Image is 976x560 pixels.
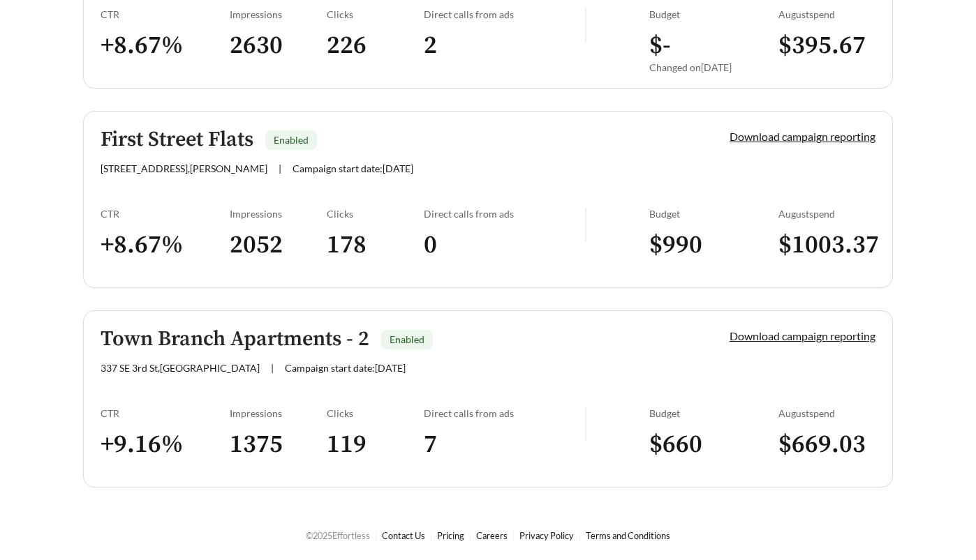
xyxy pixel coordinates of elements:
h3: + 9.16 % [101,429,230,460]
h3: $ 1003.37 [778,229,875,261]
a: Town Branch Apartments - 2Enabled337 SE 3rd St,[GEOGRAPHIC_DATA]|Campaign start date:[DATE]Downlo... [83,310,893,487]
span: | [279,162,281,174]
h3: 7 [424,429,585,460]
div: August spend [778,208,875,220]
div: CTR [101,8,230,20]
img: line [585,8,586,42]
img: line [585,208,586,241]
a: Pricing [437,530,464,541]
h3: 0 [424,229,585,261]
div: Clicks [327,407,424,419]
span: Enabled [390,333,424,345]
a: Careers [476,530,508,541]
div: August spend [778,8,875,20]
h3: 1375 [230,429,327,460]
div: Changed on [DATE] [649,61,778,73]
span: [STREET_ADDRESS] , [PERSON_NAME] [101,162,267,174]
a: First Street FlatsEnabled[STREET_ADDRESS],[PERSON_NAME]|Campaign start date:[DATE]Download campai... [83,111,893,288]
div: Direct calls from ads [424,8,585,20]
h5: Town Branch Apartments - 2 [101,328,369,351]
h3: $ 395.67 [778,30,875,61]
span: | [271,362,274,374]
h5: First Street Flats [101,128,253,151]
span: © 2025 Effortless [306,530,370,541]
h3: 2630 [230,30,327,61]
h3: 119 [327,429,424,460]
a: Contact Us [382,530,425,541]
h3: 226 [327,30,424,61]
div: CTR [101,407,230,419]
div: Clicks [327,208,424,220]
a: Terms and Conditions [586,530,670,541]
div: Direct calls from ads [424,407,585,419]
span: Campaign start date: [DATE] [293,162,413,174]
h3: $ 669.03 [778,429,875,460]
div: Impressions [230,8,327,20]
h3: $ 990 [649,229,778,261]
span: Campaign start date: [DATE] [285,362,406,374]
div: Direct calls from ads [424,208,585,220]
h3: $ - [649,30,778,61]
div: Budget [649,407,778,419]
h3: + 8.67 % [101,30,230,61]
div: CTR [101,208,230,220]
h3: $ 660 [649,429,778,460]
h3: + 8.67 % [101,229,230,261]
div: Impressions [230,208,327,220]
span: 337 SE 3rd St , [GEOGRAPHIC_DATA] [101,362,260,374]
div: Budget [649,8,778,20]
a: Download campaign reporting [730,130,875,143]
div: Impressions [230,407,327,419]
div: Clicks [327,8,424,20]
h3: 2 [424,30,585,61]
h3: 2052 [230,229,327,261]
a: Privacy Policy [519,530,574,541]
h3: 178 [327,229,424,261]
a: Download campaign reporting [730,329,875,342]
div: August spend [778,407,875,419]
img: line [585,407,586,441]
span: Enabled [274,134,309,146]
div: Budget [649,208,778,220]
